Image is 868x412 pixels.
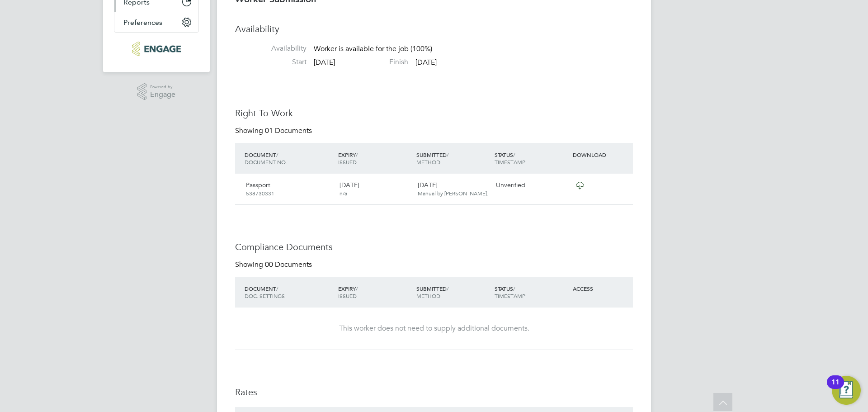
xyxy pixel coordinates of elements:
[114,42,199,56] a: Go to home page
[265,126,312,135] span: 01 Documents
[314,58,335,67] span: [DATE]
[235,23,633,35] h3: Availability
[356,151,358,158] span: /
[356,285,358,292] span: /
[337,57,408,67] label: Finish
[832,376,861,405] button: Open Resource Center, 11 new notifications
[513,285,515,292] span: /
[414,147,492,170] div: SUBMITTED
[414,280,492,304] div: SUBMITTED
[416,158,440,166] span: METHOD
[132,42,180,56] img: huntereducation-logo-retina.png
[123,18,162,27] span: Preferences
[336,147,414,170] div: EXPIRY
[336,177,414,201] div: [DATE]
[513,151,515,158] span: /
[416,292,440,299] span: METHOD
[447,151,448,158] span: /
[150,91,175,99] span: Engage
[245,158,287,166] span: DOCUMENT NO.
[336,280,414,304] div: EXPIRY
[414,177,492,201] div: [DATE]
[495,292,525,299] span: TIMESTAMP
[338,292,357,299] span: ISSUED
[496,181,525,189] span: Unverified
[114,12,198,32] button: Preferences
[415,58,437,67] span: [DATE]
[571,147,633,163] div: DOWNLOAD
[447,285,448,292] span: /
[150,83,175,91] span: Powered by
[244,324,624,333] div: This worker does not need to supply additional documents.
[235,260,314,270] div: Showing
[137,83,176,100] a: Powered byEngage
[338,158,357,166] span: ISSUED
[314,45,432,54] span: Worker is available for the job (100%)
[235,126,314,136] div: Showing
[235,57,307,67] label: Start
[495,158,525,166] span: TIMESTAMP
[242,147,336,170] div: DOCUMENT
[235,44,307,53] label: Availability
[276,151,278,158] span: /
[242,280,336,304] div: DOCUMENT
[571,280,633,297] div: ACCESS
[245,292,285,299] span: DOC. SETTINGS
[242,177,336,201] div: Passport
[340,189,347,197] span: n/a
[492,147,571,170] div: STATUS
[831,382,840,394] div: 11
[265,260,312,269] span: 00 Documents
[235,241,633,253] h3: Compliance Documents
[235,107,633,119] h3: Right To Work
[276,285,278,292] span: /
[492,280,571,304] div: STATUS
[235,386,633,398] h3: Rates
[418,189,488,197] span: Manual by [PERSON_NAME].
[246,189,274,197] span: 538730331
